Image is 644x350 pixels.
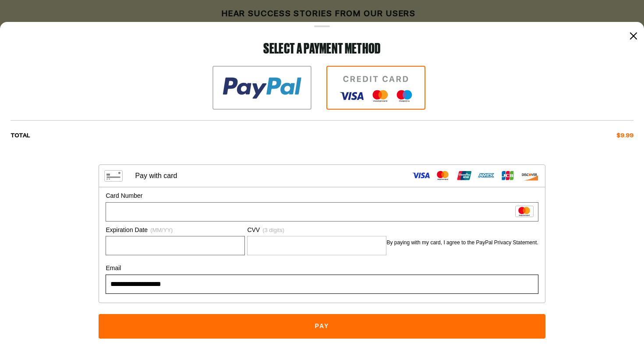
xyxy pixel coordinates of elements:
[99,314,545,339] button: Pay
[150,227,173,233] span: (MM/YY)
[251,236,382,255] iframe: Secure Credit Card Frame - CVV
[106,192,538,200] div: Card Number
[247,226,386,235] div: CVV
[110,275,534,293] input: Email
[262,227,284,233] span: (3 digits)
[135,171,177,180] div: Pay with card
[212,66,311,110] img: icon
[616,131,633,140] span: $9.99
[386,239,538,246] a: By paying with my card, I agree to the PayPal Privacy Statement.
[106,264,538,273] div: Email
[110,203,534,221] iframe: Secure Credit Card Frame - Credit Card Number
[11,131,30,140] span: TOTAL
[106,226,245,235] div: Expiration Date
[110,236,241,255] iframe: Secure Credit Card Frame - Expiration Date
[11,41,633,55] p: Select a payment method
[326,66,425,110] img: icon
